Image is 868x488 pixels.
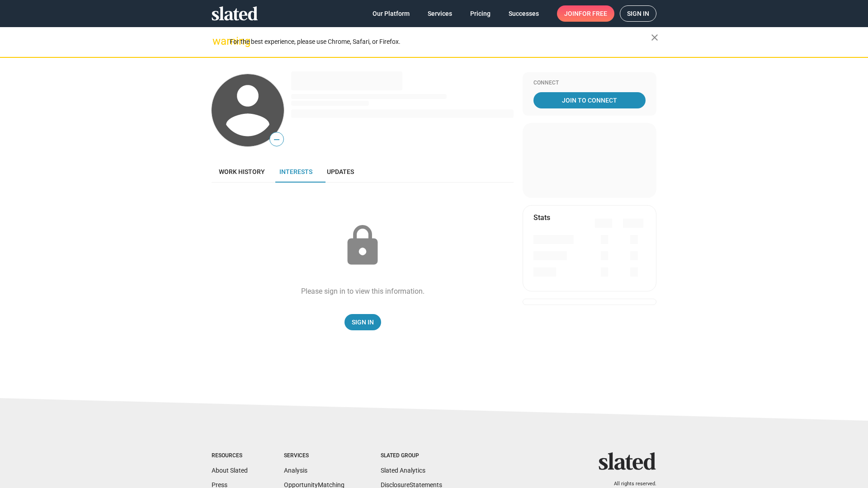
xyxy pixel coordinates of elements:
[320,161,361,183] a: Updates
[301,286,425,296] div: Please sign in to view this information.
[219,168,265,175] span: Work history
[270,134,283,145] span: —
[463,5,498,22] a: Pricing
[327,168,354,175] span: Updates
[344,314,381,330] a: Sign In
[212,36,223,47] mat-icon: warning
[428,5,452,22] span: Services
[340,223,385,268] mat-icon: lock
[564,5,607,22] span: Join
[470,5,491,22] span: Pricing
[212,161,272,183] a: Work history
[509,5,539,22] span: Successes
[230,36,651,48] div: For the best experience, please use Chrome, Safari, or Firefox.
[533,213,550,222] mat-card-title: Stats
[420,5,459,22] a: Services
[579,5,607,22] span: for free
[627,6,649,21] span: Sign in
[533,92,646,108] a: Join To Connect
[381,452,442,460] div: Slated Group
[352,314,374,330] span: Sign In
[212,452,248,460] div: Resources
[279,168,312,175] span: Interests
[365,5,417,22] a: Our Platform
[501,5,546,22] a: Successes
[212,467,248,474] a: About Slated
[620,5,656,22] a: Sign in
[381,467,425,474] a: Slated Analytics
[535,92,644,108] span: Join To Connect
[533,80,646,87] div: Connect
[373,5,410,22] span: Our Platform
[557,5,614,22] a: Joinfor free
[284,452,344,460] div: Services
[649,32,660,43] mat-icon: close
[284,467,307,474] a: Analysis
[272,161,320,183] a: Interests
